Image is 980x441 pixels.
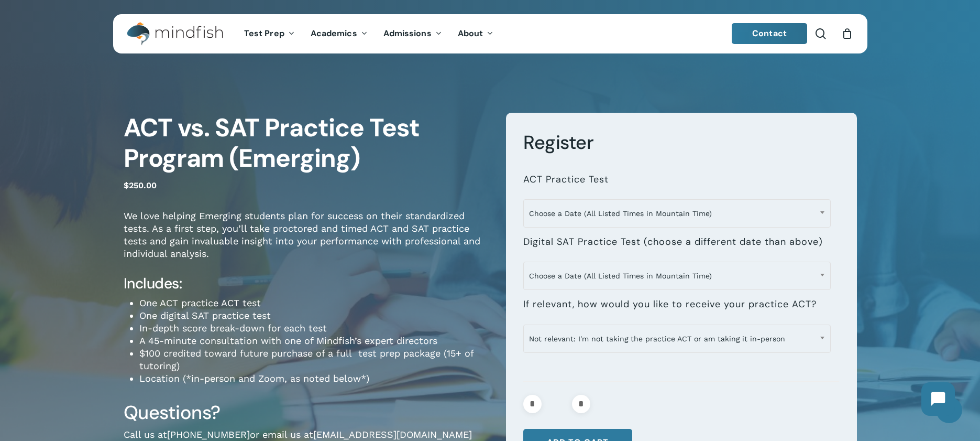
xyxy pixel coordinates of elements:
[124,113,490,174] h1: ACT vs. SAT Practice Test Program (Emerging)
[124,401,490,425] h3: Questions?
[524,265,830,287] span: Choose a Date (All Listed Times in Mountain Time)
[236,14,501,53] nav: Main Menu
[139,322,490,335] li: In-depth score break-down for each test
[523,174,609,186] label: ACT Practice Test
[523,199,831,228] span: Choose a Date (All Listed Times in Mountain Time)
[523,236,823,248] label: Digital SAT Practice Test (choose a different date than above)
[167,429,250,440] a: [PHONE_NUMBER]
[139,309,490,322] li: One digital SAT practice test
[124,180,129,190] span: $
[383,28,432,39] span: Admissions
[113,14,867,53] header: Main Menu
[311,28,357,39] span: Academics
[450,29,502,38] a: About
[244,28,284,39] span: Test Prep
[313,429,472,440] a: [EMAIL_ADDRESS][DOMAIN_NAME]
[842,28,853,39] a: Cart
[139,347,490,372] li: $100 credited toward future purchase of a full test prep package (15+ of tutoring)
[523,325,831,353] span: Not relevant: I'm not taking the practice ACT or am taking it in-person
[303,29,376,38] a: Academics
[124,180,157,190] bdi: 250.00
[524,328,830,350] span: Not relevant: I'm not taking the practice ACT or am taking it in-person
[124,274,490,293] h4: Includes:
[523,298,817,310] label: If relevant, how would you like to receive your practice ACT?
[139,335,490,347] li: A 45-minute consultation with one of Mindfish’s expert directors
[523,262,831,290] span: Choose a Date (All Listed Times in Mountain Time)
[124,210,490,274] p: We love helping Emerging students plan for success on their standardized tests. As a first step, ...
[376,29,450,38] a: Admissions
[752,28,787,39] span: Contact
[458,28,483,39] span: About
[236,29,303,38] a: Test Prep
[139,297,490,309] li: One ACT practice ACT test
[545,395,569,413] input: Product quantity
[911,372,965,426] iframe: Chatbot
[524,202,830,224] span: Choose a Date (All Listed Times in Mountain Time)
[732,23,807,44] a: Contact
[139,372,490,385] li: Location (*in-person and Zoom, as noted below*)
[523,131,839,155] h3: Register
